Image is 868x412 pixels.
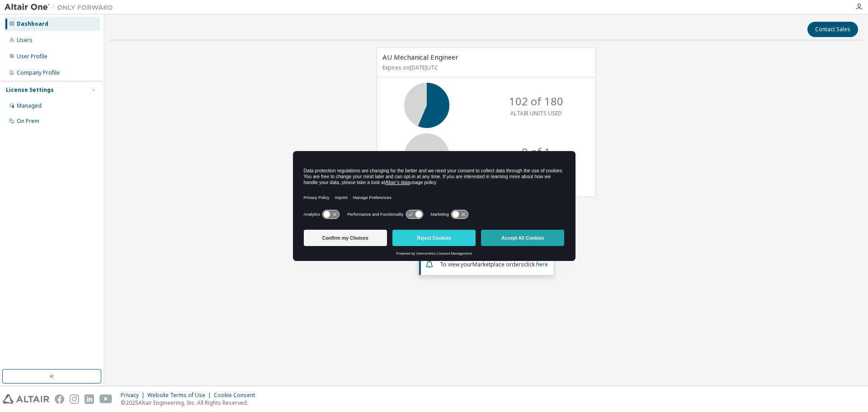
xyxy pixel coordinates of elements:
img: youtube.svg [99,394,113,404]
div: Privacy [121,392,147,399]
span: AU Mechanical Engineer [382,52,458,62]
div: On Prem [17,118,39,125]
img: altair_logo.svg [3,394,49,404]
button: Contact Sales [807,22,858,37]
a: here [536,260,548,268]
p: © 2025 Altair Engineering, Inc. All Rights Reserved. [121,399,260,407]
em: Marketplace orders [472,260,524,268]
div: User Profile [17,53,47,60]
img: facebook.svg [55,394,64,404]
p: 102 of 180 [509,94,563,109]
div: Dashboard [17,20,48,28]
p: ALTAIR UNITS USED [510,109,562,117]
div: License Settings [6,86,54,94]
div: Company Profile [17,69,60,76]
img: instagram.svg [70,394,79,404]
div: Users [17,37,33,44]
span: To view your click [440,260,548,268]
div: Website Terms of Use [147,392,214,399]
img: linkedin.svg [85,394,94,404]
p: Expires on [DATE] UTC [382,64,588,71]
img: Altair One [5,3,118,12]
div: Managed [17,102,42,109]
div: Cookie Consent [214,392,260,399]
p: 0 of 1 [522,144,551,160]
